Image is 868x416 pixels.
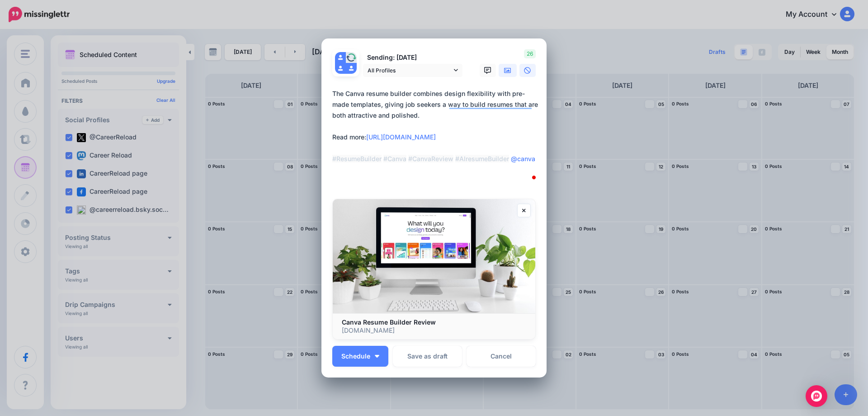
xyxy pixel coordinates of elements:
img: user_default_image.png [335,63,346,74]
b: Canva Resume Builder Review [342,318,436,326]
a: Cancel [467,346,536,367]
button: Save as draft [393,346,462,367]
span: 26 [524,49,536,58]
a: All Profiles [363,64,462,77]
span: All Profiles [368,66,452,75]
img: user_default_image.png [346,63,357,74]
img: arrow-down-white.png [375,355,379,358]
img: user_default_image.png [335,52,346,63]
div: Open Intercom Messenger [806,385,827,407]
p: Sending: [DATE] [363,53,462,63]
div: The Canva resume builder combines design flexibility with pre-made templates, giving job seekers ... [332,88,540,164]
img: Canva Resume Builder Review [333,199,535,313]
img: 294325650_939078050313248_9003369330653232731_n-bsa128223.jpg [346,52,357,63]
span: Schedule [341,353,370,359]
button: Schedule [332,346,388,367]
textarea: To enrich screen reader interactions, please activate Accessibility in Grammarly extension settings [332,88,540,186]
p: [DOMAIN_NAME] [342,326,526,335]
